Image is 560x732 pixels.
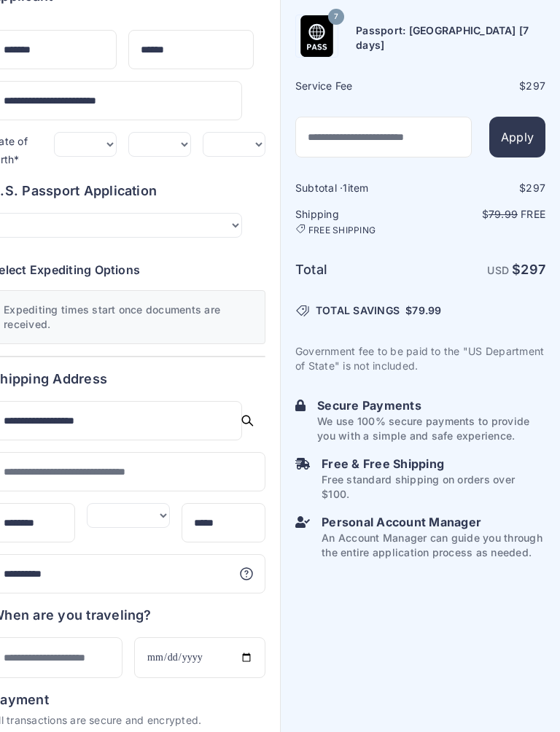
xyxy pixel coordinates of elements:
[322,472,545,502] p: Free standard shipping on orders over $100.
[526,182,545,194] span: 297
[295,344,545,373] p: Government fee to be paid to the "US Department of State" is not included.
[405,303,441,318] span: $
[521,208,545,220] span: Free
[295,207,419,236] h6: Shipping
[412,304,441,316] span: 79.99
[334,7,338,26] span: 7
[322,531,545,560] p: An Account Manager can guide you through the entire application process as needed.
[296,15,338,57] img: Product Name
[295,181,419,195] h6: Subtotal · item
[317,414,545,443] p: We use 100% secure payments to provide you with a simple and safe experience.
[295,260,419,280] h6: Total
[322,513,545,531] h6: Personal Account Manager
[422,79,546,93] div: $
[239,566,254,581] svg: More information
[343,182,347,194] span: 1
[317,397,545,414] h6: Secure Payments
[316,303,400,318] span: TOTAL SAVINGS
[295,79,419,93] h6: Service Fee
[356,23,545,52] h6: Passport: [GEOGRAPHIC_DATA] [7 days]
[422,207,546,222] p: $
[512,262,545,277] strong: $
[487,264,509,276] span: USD
[526,79,545,92] span: 297
[308,225,376,236] span: FREE SHIPPING
[489,208,518,220] span: 79.99
[489,117,545,157] button: Apply
[521,262,545,277] span: 297
[322,455,545,472] h6: Free & Free Shipping
[422,181,546,195] div: $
